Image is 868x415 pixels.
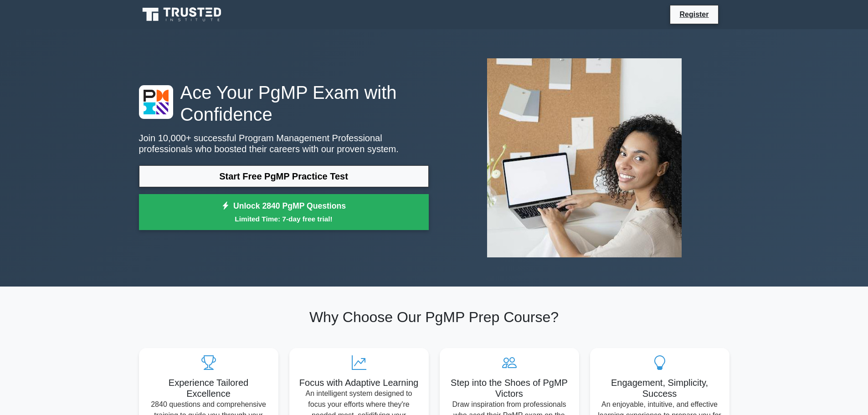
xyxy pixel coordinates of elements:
h5: Engagement, Simplicity, Success [597,377,722,399]
h2: Why Choose Our PgMP Prep Course? [139,308,729,326]
a: Register [674,9,714,20]
h5: Focus with Adaptive Learning [297,377,421,388]
h5: Experience Tailored Excellence [146,377,271,399]
a: Start Free PgMP Practice Test [139,165,429,187]
p: Join 10,000+ successful Program Management Professional professionals who boosted their careers w... [139,133,429,154]
a: Unlock 2840 PgMP QuestionsLimited Time: 7-day free trial! [139,194,429,231]
h5: Step into the Shoes of PgMP Victors [447,377,572,399]
small: Limited Time: 7-day free trial! [150,214,417,224]
h1: Ace Your PgMP Exam with Confidence [139,82,429,125]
